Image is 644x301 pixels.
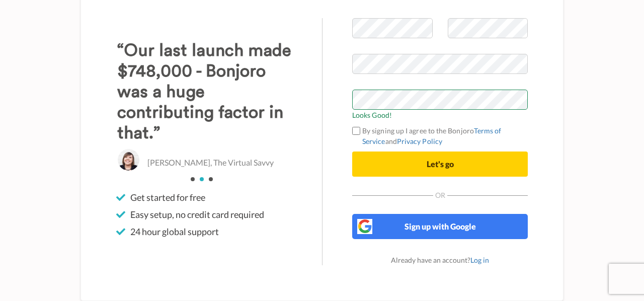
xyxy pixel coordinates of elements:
[470,256,489,264] a: Log in
[130,191,205,203] span: Get started for free
[352,127,360,135] input: By signing up I agree to the BonjoroTerms of ServiceandPrivacy Policy
[405,221,476,231] span: Sign up with Google
[117,40,293,143] h3: “Our last launch made $748,000 - Bonjoro was a huge contributing factor in that.”
[362,126,502,145] a: Terms of Service
[117,148,140,171] img: Abbey Ashley, The Virtual Savvy
[352,110,528,120] span: Looks Good!
[147,157,274,169] p: [PERSON_NAME], The Virtual Savvy
[391,256,489,264] span: Already have an account?
[130,208,264,220] span: Easy setup, no credit card required
[352,125,528,146] label: By signing up I agree to the Bonjoro and
[352,214,528,239] button: Sign up with Google
[433,192,447,199] span: Or
[352,152,528,177] button: Let's go
[130,225,219,238] span: 24 hour global support
[397,137,442,145] a: Privacy Policy
[427,159,454,169] span: Let's go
